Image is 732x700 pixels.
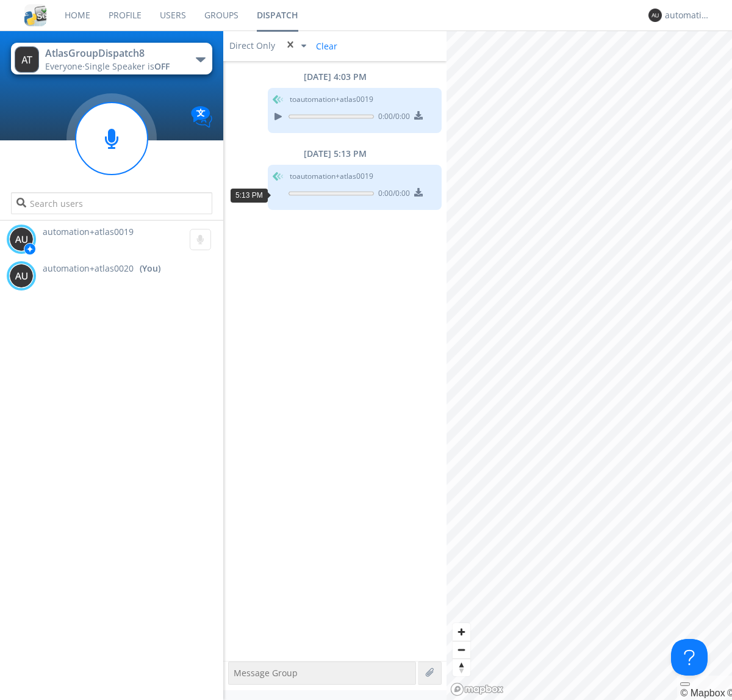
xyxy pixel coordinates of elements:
button: Zoom out [453,641,470,659]
span: 0:00 / 0:00 [374,188,410,201]
span: automation+atlas0019 [43,226,134,237]
span: Reset bearing to north [453,659,470,676]
span: Zoom out [453,641,470,659]
span: Clear [309,37,342,55]
span: Single Speaker is [85,60,170,72]
img: 373638.png [15,46,39,73]
div: [DATE] 4:03 PM [223,71,447,83]
button: Zoom in [453,623,470,641]
button: Reset bearing to north [453,659,470,676]
img: 373638.png [9,227,34,251]
img: caret-down-sm.svg [301,45,306,48]
div: Everyone · [45,60,182,73]
span: 0:00 / 0:00 [374,111,410,124]
span: to automation+atlas0019 [290,94,373,105]
div: [DATE] 5:13 PM [223,148,447,160]
img: cddb5a64eb264b2086981ab96f4c1ba7 [24,4,46,26]
div: automation+atlas0020 [665,9,711,21]
span: automation+atlas0020 [43,262,134,275]
img: download media button [414,188,423,197]
img: Translation enabled [191,106,212,128]
iframe: Toggle Customer Support [671,639,708,676]
div: AtlasGroupDispatch8 [45,46,182,60]
div: (You) [140,262,160,275]
button: AtlasGroupDispatch8Everyone·Single Speaker isOFF [11,43,212,74]
a: Mapbox logo [450,682,504,696]
div: Direct Only [229,40,278,52]
img: 373638.png [648,9,662,22]
input: Search users [11,192,212,214]
span: 5:13 PM [235,191,263,200]
img: download media button [414,111,423,120]
a: Mapbox [680,688,725,698]
img: 373638.png [9,264,34,288]
span: to automation+atlas0019 [290,171,373,182]
span: OFF [154,60,170,72]
button: Toggle attribution [680,682,690,686]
